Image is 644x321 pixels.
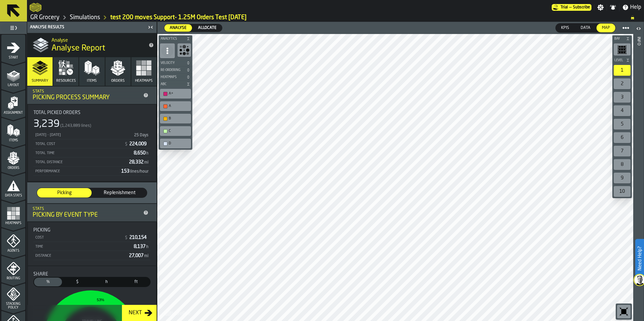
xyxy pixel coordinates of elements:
div: A+ [169,92,189,96]
span: Heatmaps [135,79,153,83]
button: button- [159,67,192,73]
li: menu Routing [1,255,25,282]
div: Stats [33,89,140,94]
label: button-toggle-Notifications [607,4,619,11]
li: menu Orders [1,145,25,172]
div: Total Cost [35,142,122,146]
span: h [146,245,149,249]
span: h [94,279,119,285]
nav: Breadcrumb [30,13,641,22]
span: $ [125,142,127,147]
li: menu Assignment [1,90,25,117]
div: StatList-item-Time [33,242,151,251]
label: button-toggle-Settings [594,4,607,11]
a: link-to-/wh/i/e451d98b-95f6-4604-91ff-c80219f9c36d [70,14,100,21]
div: 6 [614,132,631,143]
span: 8,650 [134,151,149,155]
div: title-Analyse Report [27,33,157,57]
button: button- [612,57,632,64]
label: button-switch-multi-Map [596,23,616,33]
span: 210,154 [129,235,148,240]
div: B [169,116,189,121]
span: 28,332 [129,160,149,165]
h2: Sub Title [52,36,143,43]
a: link-to-/wh/i/e451d98b-95f6-4604-91ff-c80219f9c36d/simulations/30239d51-eca3-48df-9f24-8948953c774e [110,14,247,21]
div: button-toolbar-undefined [612,91,632,104]
div: Performance [35,169,119,174]
a: logo-header [30,1,41,13]
div: Title [33,110,151,115]
span: mi [144,160,149,165]
span: Orders [1,166,25,170]
div: 3,239 [33,118,60,130]
div: [DATE] - [DATE] [35,133,131,137]
label: button-switch-multi-Distance [121,277,151,287]
svg: Reset zoom and position [618,306,629,317]
span: (1,243,889 lines) [60,123,91,128]
label: button-switch-multi-Picking [37,188,92,198]
div: button-toolbar-undefined [616,304,632,320]
div: Stats [33,207,140,211]
label: button-switch-multi-Analyse [164,24,192,32]
div: StatList-item-Total Time [33,148,151,157]
div: Info [636,35,641,319]
div: thumb [34,278,62,286]
div: 9 [614,173,631,183]
span: Heatmaps [159,75,185,79]
label: button-toggle-Help [619,3,644,11]
span: Help [630,3,641,11]
label: button-switch-multi-KPIs [555,23,575,33]
div: Title [33,272,151,277]
div: 10 [614,186,631,197]
div: button-toolbar-undefined [612,104,632,117]
div: C [161,128,190,135]
span: — [569,5,572,10]
div: thumb [63,278,91,286]
div: thumb [575,24,596,32]
a: link-to-/wh/i/e451d98b-95f6-4604-91ff-c80219f9c36d [30,14,60,21]
div: Distance [35,254,126,258]
header: Analyse Results [27,22,157,33]
div: stat-Total Picked Orders [28,105,156,181]
span: ABC [159,82,185,86]
span: Resources [56,79,76,83]
div: B [161,115,190,122]
span: Replenishment [95,189,144,196]
span: KPIs [558,25,572,31]
div: button-toolbar-undefined [159,112,192,125]
a: logo-header [159,306,197,320]
li: menu Items [1,117,25,144]
span: Level [613,59,624,62]
div: button-toolbar-undefined [612,131,632,144]
div: thumb [37,188,92,198]
div: D [161,140,190,147]
div: button-toolbar-undefined [159,125,192,137]
div: button-toolbar-undefined [612,42,632,57]
div: Picking by event type [33,211,140,219]
button: button- [159,81,192,87]
li: menu Start [1,35,25,62]
div: StatList-item-Total Cost [33,139,151,148]
div: Title [33,227,151,233]
button: button- [159,74,192,80]
div: Picking Process Summary [33,94,140,101]
div: 2 [614,78,631,89]
div: StatList-item-Distance [33,251,151,260]
button: button- [159,60,192,66]
span: Total Picked Orders [33,110,80,115]
div: 7 [614,146,631,156]
li: menu Data Stats [1,173,25,200]
label: button-toggle-Close me [146,23,155,31]
div: button-toolbar-undefined [612,158,632,171]
div: StatList-item-Performance [33,167,151,176]
div: Total Distance [35,160,126,165]
label: button-toggle-Open [634,23,643,35]
span: Velocity [159,61,185,65]
span: Analyse Report [52,43,105,54]
div: 4 [614,105,631,116]
span: h [146,151,149,155]
div: 3 [614,92,631,103]
div: button-toolbar-undefined [612,185,632,198]
div: button-toolbar-undefined [612,117,632,131]
span: Summary [32,79,48,83]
